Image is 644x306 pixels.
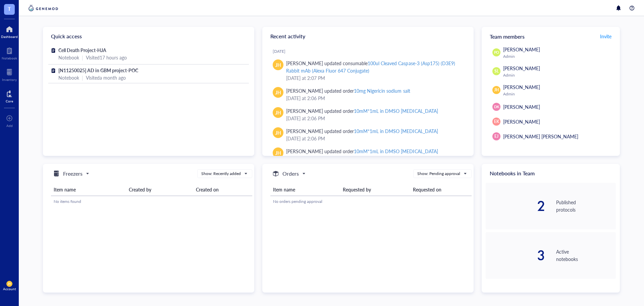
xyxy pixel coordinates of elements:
[275,129,281,136] span: JH
[63,170,83,178] h5: Freezers
[3,287,16,291] div: Account
[58,74,79,81] div: Notebook
[201,171,241,177] div: Show: Recently added
[43,27,254,46] div: Quick access
[503,118,540,125] span: [PERSON_NAME]
[8,282,11,286] span: JH
[51,183,126,196] th: Item name
[2,67,17,82] a: Inventory
[58,47,106,53] span: Cell Death Project-HJA
[354,128,438,134] div: 10mM*1mL in DMSO [MEDICAL_DATA]
[1,24,18,39] a: Dashboard
[494,87,499,93] span: JH
[54,199,250,205] div: No items found
[410,183,472,196] th: Requested on
[82,74,83,81] div: |
[286,94,463,102] div: [DATE] at 2:06 PM
[6,124,13,128] div: Add
[482,164,620,183] div: Notebooks in Team
[86,54,127,61] div: Visited 17 hours ago
[282,170,299,178] h5: Orders
[286,87,410,94] div: [PERSON_NAME] updated order
[556,199,616,213] div: Published protocols
[600,33,611,40] span: Invite
[486,249,545,262] div: 3
[494,50,499,55] span: PO
[354,107,438,114] div: 10mM*1mL in DMSO [MEDICAL_DATA]
[268,57,468,84] a: JH[PERSON_NAME] updated consumable100ul Cleaved Caspase-3 (Asp175) (D3E9) Rabbit mAb (Alexa Fluor...
[494,68,499,74] span: SL
[268,104,468,125] a: JH[PERSON_NAME] updated order10mM*1mL in DMSO [MEDICAL_DATA][DATE] at 2:06 PM
[58,67,138,74] span: [N11250025] AD in GBM project-POC
[27,4,60,12] img: genemod-logo
[6,88,13,103] a: Core
[82,54,83,61] div: |
[270,183,340,196] th: Item name
[268,125,468,145] a: JH[PERSON_NAME] updated order10mM*1mL in DMSO [MEDICAL_DATA][DATE] at 2:06 PM
[262,27,474,46] div: Recent activity
[600,31,612,42] button: Invite
[58,54,79,61] div: Notebook
[6,99,13,103] div: Core
[86,74,126,81] div: Visited a month ago
[503,54,613,59] div: Admin
[417,171,460,177] div: Show: Pending approval
[503,46,540,53] span: [PERSON_NAME]
[2,56,17,60] div: Notebook
[193,183,252,196] th: Created on
[286,107,438,115] div: [PERSON_NAME] updated order
[503,65,540,72] span: [PERSON_NAME]
[275,61,281,69] span: JH
[273,199,469,205] div: No orders pending approval
[268,84,468,104] a: JH[PERSON_NAME] updated order10mg Nigericin sodium salt[DATE] at 2:06 PM
[2,78,17,82] div: Inventory
[1,35,18,39] div: Dashboard
[2,45,17,60] a: Notebook
[503,91,613,97] div: Admin
[286,127,438,135] div: [PERSON_NAME] updated order
[503,73,613,78] div: Admin
[286,135,463,142] div: [DATE] at 2:06 PM
[482,27,620,46] div: Team members
[126,183,193,196] th: Created by
[275,109,281,116] span: JH
[8,4,11,13] span: T
[494,119,499,125] span: EK
[503,103,540,110] span: [PERSON_NAME]
[286,59,463,74] div: [PERSON_NAME] updated consumable
[286,74,463,82] div: [DATE] at 2:07 PM
[486,199,545,213] div: 2
[503,84,540,90] span: [PERSON_NAME]
[340,183,410,196] th: Requested by
[286,60,455,74] div: 100ul Cleaved Caspase-3 (Asp175) (D3E9) Rabbit mAb (Alexa Fluor 647 Conjugate)
[494,104,499,110] span: DK
[354,87,410,94] div: 10mg Nigericin sodium salt
[275,89,281,96] span: JH
[268,145,468,165] a: JH[PERSON_NAME] updated order10mM*1mL in DMSO [MEDICAL_DATA][DATE] at 2:06 PM
[556,248,616,263] div: Active notebooks
[503,133,578,140] span: [PERSON_NAME] [PERSON_NAME]
[273,49,468,54] div: [DATE]
[286,115,463,122] div: [DATE] at 2:06 PM
[494,133,498,139] span: EJ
